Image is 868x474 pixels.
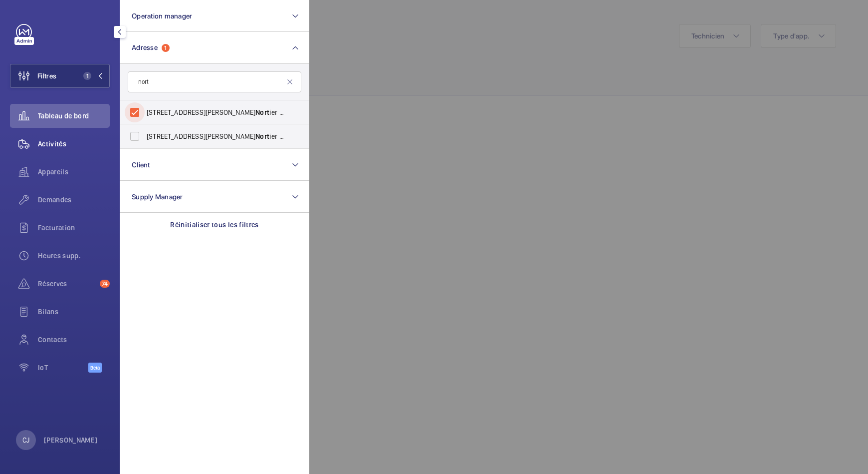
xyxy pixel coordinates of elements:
p: [PERSON_NAME] [44,435,98,445]
span: Contacts [38,335,110,345]
span: Appareils [38,167,110,177]
span: Demandes [38,195,110,205]
span: Heures supp. [38,251,110,261]
span: Réserves [38,279,96,289]
span: 74 [100,280,110,288]
span: Bilans [38,307,110,317]
span: Activités [38,139,110,149]
span: Filtres [37,71,56,81]
button: Filtres1 [10,64,110,88]
span: Beta [88,363,102,373]
span: 1 [83,72,91,80]
span: Facturation [38,223,110,233]
span: Tableau de bord [38,111,110,121]
p: CJ [22,435,29,445]
span: IoT [38,363,88,373]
